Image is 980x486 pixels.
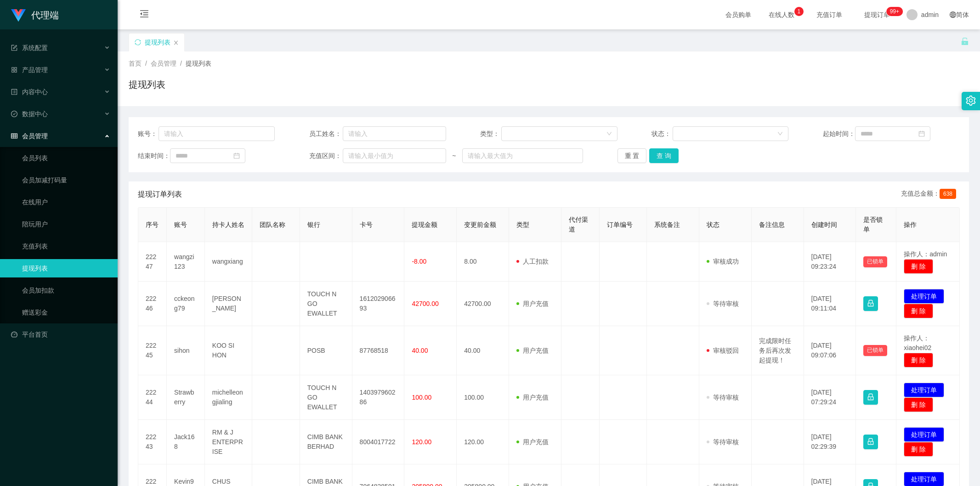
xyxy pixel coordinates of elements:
a: 充值列表 [22,237,110,255]
td: 22243 [138,420,167,464]
span: 变更前金额 [464,221,496,228]
span: 在线人数 [764,11,799,18]
td: 22245 [138,326,167,375]
span: 持卡人姓名 [212,221,244,228]
td: 161202906693 [352,282,405,326]
i: 图标: appstore-o [11,67,17,73]
td: 22247 [138,242,167,282]
button: 图标: lock [863,390,878,405]
span: 638 [940,189,956,199]
td: 40.00 [457,326,509,375]
div: 提现列表 [145,34,170,51]
span: 会员管理 [11,132,48,140]
span: 用户充值 [516,394,549,401]
td: 8004017722 [352,420,405,464]
span: 起始时间： [823,129,855,139]
h1: 提现列表 [129,78,165,91]
span: 状态： [651,129,673,139]
span: 等待审核 [707,300,739,307]
span: 产品管理 [11,66,48,73]
span: 是否锁单 [863,216,883,233]
td: 22244 [138,375,167,420]
div: 充值总金额： [901,189,960,200]
i: 图标: unlock [961,37,969,45]
button: 删 除 [904,259,933,274]
td: Strawberry [167,375,205,420]
button: 已锁单 [863,256,887,267]
a: 在线用户 [22,193,110,211]
i: 图标: menu-fold [129,0,160,30]
sup: 1 [794,7,804,16]
td: [DATE] 02:29:39 [804,420,856,464]
span: 订单编号 [607,221,633,228]
span: 操作人：xiaohei02 [904,334,931,351]
sup: 1156 [886,7,903,16]
i: 图标: down [777,131,783,137]
i: 图标: calendar [918,130,925,137]
td: POSB [300,326,352,375]
p: 1 [798,7,801,16]
span: 状态 [707,221,719,228]
button: 删 除 [904,397,933,412]
td: 22246 [138,282,167,326]
td: 100.00 [457,375,509,420]
td: CIMB BANK BERHAD [300,420,352,464]
span: -8.00 [412,258,426,265]
span: 等待审核 [707,394,739,401]
span: 操作 [904,221,917,228]
i: 图标: setting [966,96,976,106]
span: 团队名称 [260,221,285,228]
span: 等待审核 [707,438,739,446]
a: 赠送彩金 [22,303,110,322]
span: 结束时间： [138,151,170,161]
img: logo.9652507e.png [11,9,26,22]
td: TOUCH N GO EWALLET [300,375,352,420]
td: [PERSON_NAME] [205,282,252,326]
button: 删 除 [904,442,933,457]
a: 会员列表 [22,149,110,167]
i: 图标: sync [135,39,141,45]
td: 42700.00 [457,282,509,326]
button: 已锁单 [863,345,887,356]
i: 图标: profile [11,89,17,95]
span: 用户充值 [516,438,549,446]
i: 图标: close [173,40,179,45]
i: 图标: down [606,131,612,137]
span: 人工扣款 [516,258,549,265]
button: 图标: lock [863,435,878,449]
td: KOO SI HON [205,326,252,375]
span: 用户充值 [516,347,549,354]
input: 请输入 [343,126,446,141]
span: 操作人：admin [904,250,947,258]
span: 首页 [129,60,142,67]
span: 员工姓名： [309,129,343,139]
span: 序号 [146,221,159,228]
i: 图标: check-circle-o [11,111,17,117]
td: 8.00 [457,242,509,282]
input: 请输入最小值为 [343,148,446,163]
span: / [145,60,147,67]
span: 会员管理 [151,60,176,67]
button: 删 除 [904,304,933,318]
span: 审核成功 [707,258,739,265]
button: 查 询 [649,148,679,163]
td: 120.00 [457,420,509,464]
h1: 代理端 [31,0,59,30]
td: RM & J ENTERPRISE [205,420,252,464]
a: 代理端 [11,11,59,18]
td: sihon [167,326,205,375]
span: 卡号 [360,221,373,228]
td: 完成限时任务后再次发起提现！ [752,326,804,375]
span: 类型： [480,129,501,139]
span: 120.00 [412,438,431,446]
i: 图标: form [11,45,17,51]
td: [DATE] 09:23:24 [804,242,856,282]
td: Jack168 [167,420,205,464]
span: 创建时间 [811,221,837,228]
td: [DATE] 09:07:06 [804,326,856,375]
span: / [180,60,182,67]
button: 处理订单 [904,427,944,442]
span: 提现金额 [412,221,437,228]
td: wangxiang [205,242,252,282]
span: 备注信息 [759,221,785,228]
